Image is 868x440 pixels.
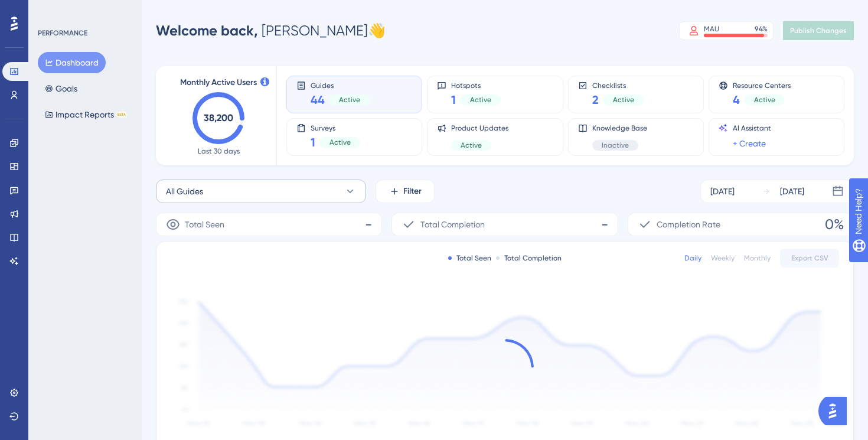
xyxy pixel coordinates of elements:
[38,78,84,99] button: Goals
[156,21,386,40] div: [PERSON_NAME] 👋
[496,253,562,263] div: Total Completion
[733,92,740,108] span: 4
[601,215,608,234] span: -
[592,123,647,133] span: Knowledge Base
[156,180,366,203] button: All Guides
[38,52,106,73] button: Dashboard
[339,95,360,105] span: Active
[311,81,370,89] span: Guides
[403,184,422,198] span: Filter
[791,253,828,263] span: Export CSV
[733,81,791,89] span: Resource Centers
[311,123,360,132] span: Surveys
[733,136,766,151] a: + Create
[448,253,491,263] div: Total Seen
[755,24,768,34] div: 94 %
[780,184,804,198] div: [DATE]
[710,184,735,198] div: [DATE]
[198,146,240,156] span: Last 30 days
[180,76,257,90] span: Monthly Active Users
[376,180,435,203] button: Filter
[825,215,844,234] span: 0%
[38,28,87,38] div: PERFORMANCE
[818,393,854,429] iframe: UserGuiding AI Assistant Launcher
[185,217,224,232] span: Total Seen
[451,92,456,108] span: 1
[166,184,203,198] span: All Guides
[365,215,372,234] span: -
[657,217,720,232] span: Completion Rate
[592,92,599,108] span: 2
[204,112,233,123] text: 38,200
[451,123,508,133] span: Product Updates
[783,21,854,40] button: Publish Changes
[684,253,701,263] div: Daily
[754,95,775,105] span: Active
[602,141,629,150] span: Inactive
[329,138,351,147] span: Active
[156,22,258,39] span: Welcome back,
[28,3,74,17] span: Need Help?
[311,134,315,151] span: 1
[470,95,491,105] span: Active
[613,95,634,105] span: Active
[733,123,771,133] span: AI Assistant
[711,253,735,263] div: Weekly
[744,253,771,263] div: Monthly
[461,141,482,150] span: Active
[116,112,127,118] div: BETA
[704,24,719,34] div: MAU
[780,249,839,268] button: Export CSV
[311,92,325,108] span: 44
[790,26,847,35] span: Publish Changes
[420,217,485,232] span: Total Completion
[451,81,501,89] span: Hotspots
[38,104,134,125] button: Impact ReportsBETA
[592,81,644,89] span: Checklists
